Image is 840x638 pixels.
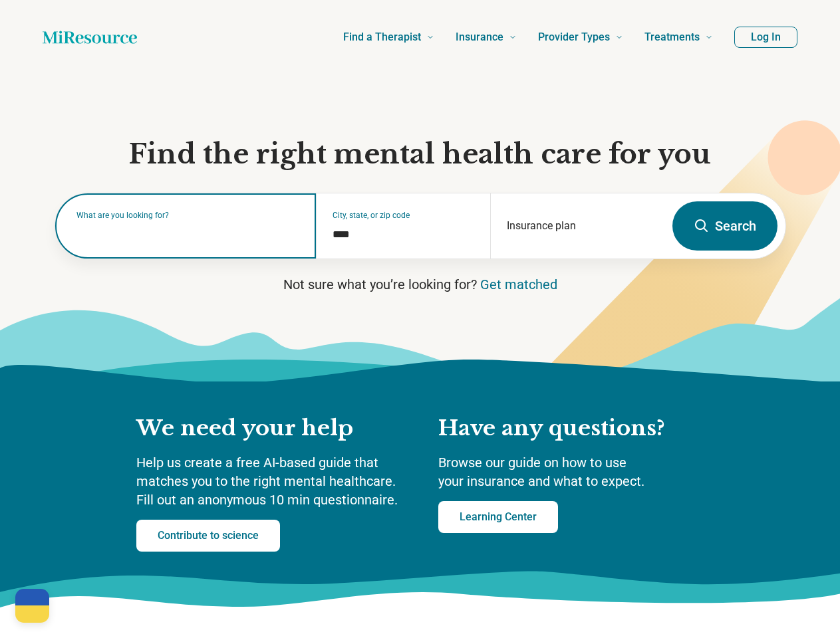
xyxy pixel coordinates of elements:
[644,28,700,47] span: Treatments
[456,11,517,64] a: Insurance
[438,415,704,443] h2: Have any questions?
[136,415,412,443] h2: We need your help
[644,11,713,64] a: Treatments
[55,275,786,294] p: Not sure what you’re looking for?
[136,453,412,509] p: Help us create a free AI-based guide that matches you to the right mental healthcare. Fill out an...
[456,28,503,47] span: Insurance
[480,276,557,292] a: Get matched
[438,453,704,490] p: Browse our guide on how to use your insurance and what to expect.
[343,28,421,47] span: Find a Therapist
[343,11,434,64] a: Find a Therapist
[734,27,797,48] button: Log In
[538,11,623,64] a: Provider Types
[136,520,280,552] a: Contribute to science
[672,201,777,251] button: Search
[43,24,137,51] a: Home page
[76,211,301,219] label: What are you looking for?
[538,28,610,47] span: Provider Types
[55,137,786,171] h1: Find the right mental health care for you
[438,501,558,533] a: Learning Center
